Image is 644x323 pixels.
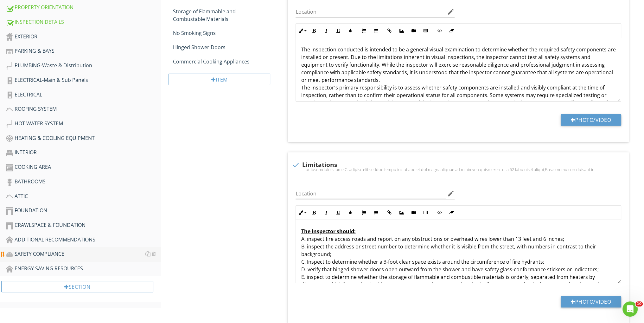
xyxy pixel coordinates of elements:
span: 10 [635,301,643,307]
button: Insert Image (Ctrl+P) [395,207,407,219]
button: Italic (Ctrl+I) [320,25,332,37]
div: PLUMBING-Waste & Distribution [6,62,161,70]
div: PARKING & BAYS [6,47,161,55]
i: edit [447,8,455,16]
div: HEATING & COOLING EQUIPMENT [6,134,161,142]
button: Unordered List [370,207,382,219]
div: ELECTRICAL-Main & Sub Panels [6,76,161,84]
div: No Smoking Signs [173,29,278,37]
button: Insert Table [419,207,431,219]
div: INSPECTION DETAILS [6,18,161,26]
button: Ordered List [358,25,370,37]
div: ROOFING SYSTEM [6,105,161,113]
button: Colors [344,207,356,219]
button: Inline Style [296,207,308,219]
input: Location [296,188,446,199]
div: INTERIOR [6,148,161,157]
div: Hinged Shower Doors [173,43,278,51]
div: Commercial Cooking Appliances [173,58,278,65]
i: edit [447,190,455,197]
div: FOUNDATION [6,207,161,215]
button: Colors [344,25,356,37]
button: Inline Style [296,25,308,37]
button: Code View [433,207,445,219]
div: Storage of Flammable and Combustable Materials [173,8,278,23]
button: Unordered List [370,25,382,37]
button: Italic (Ctrl+I) [320,207,332,219]
button: Ordered List [358,207,370,219]
input: Location [296,7,446,17]
div: CRAWLSPACE & FOUNDATION [6,221,161,229]
button: Bold (Ctrl+B) [308,207,320,219]
button: Insert Link (Ctrl+K) [383,25,395,37]
button: Clear Formatting [445,207,457,219]
button: Insert Video [407,207,419,219]
div: ELECTRICAL [6,91,161,99]
div: PROPERTY ORIENTATION [6,3,161,12]
div: ADDITIONAL RECOMMENDATIONS [6,236,161,244]
button: Insert Image (Ctrl+P) [395,25,407,37]
button: Insert Video [407,25,419,37]
div: EXTERIOR [6,33,161,41]
button: Underline (Ctrl+U) [332,207,344,219]
div: BATHROOMS [6,178,161,186]
div: Lor ipsumdolo sitame:C. adipisc elit seddoe tempo inc utlabo et dol magnaaliquae ad minimven quis... [292,167,625,172]
button: Photo/Video [561,296,621,307]
button: Insert Table [419,25,431,37]
div: Item [169,74,270,85]
div: ATTIC [6,192,161,201]
div: ENERGY SAVING RESOURCES [6,265,161,273]
div: COOKING AREA [6,163,161,171]
button: Underline (Ctrl+U) [332,25,344,37]
div: Section [1,281,153,292]
div: SAFETY COMPLIANCE [6,250,161,258]
button: Insert Link (Ctrl+K) [383,207,395,219]
button: Code View [433,25,445,37]
p: The inspection conducted is intended to be a general visual examination to determine whether the ... [301,46,616,183]
button: Bold (Ctrl+B) [308,25,320,37]
div: HOT WATER SYSTEM [6,120,161,128]
button: Photo/Video [561,114,621,126]
u: The inspector should: [301,228,355,235]
button: Clear Formatting [445,25,457,37]
iframe: Intercom live chat [622,301,638,317]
